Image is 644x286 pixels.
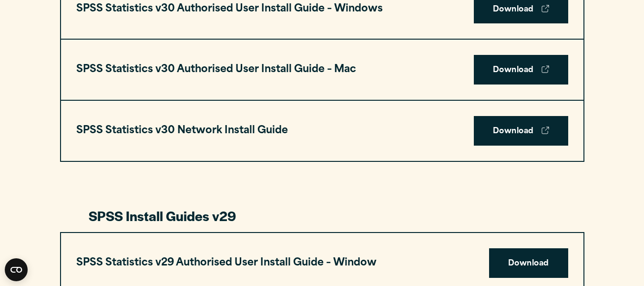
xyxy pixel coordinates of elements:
[474,55,568,85] a: Download
[76,61,356,79] h3: SPSS Statistics v30 Authorised User Install Guide – Mac
[5,258,28,281] button: Open CMP widget
[76,122,288,140] h3: SPSS Statistics v30 Network Install Guide
[489,248,568,278] a: Download
[474,116,568,146] a: Download
[76,254,377,272] h3: SPSS Statistics v29 Authorised User Install Guide – Window
[89,207,556,225] h3: SPSS Install Guides v29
